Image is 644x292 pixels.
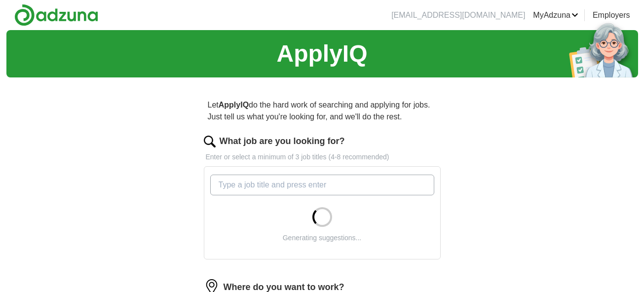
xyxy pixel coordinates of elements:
a: Employers [593,9,630,21]
a: MyAdzuna [533,9,578,21]
p: Let do the hard work of searching and applying for jobs. Just tell us what you're looking for, an... [204,95,441,127]
img: Adzuna logo [14,4,98,26]
input: Type a job title and press enter [210,175,434,195]
li: [EMAIL_ADDRESS][DOMAIN_NAME] [391,9,525,21]
h1: ApplyIQ [276,36,367,72]
img: search.png [204,136,216,147]
div: Generating suggestions... [283,233,362,243]
label: What job are you looking for? [220,135,345,148]
p: Enter or select a minimum of 3 job titles (4-8 recommended) [204,152,441,162]
strong: ApplyIQ [219,101,249,109]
